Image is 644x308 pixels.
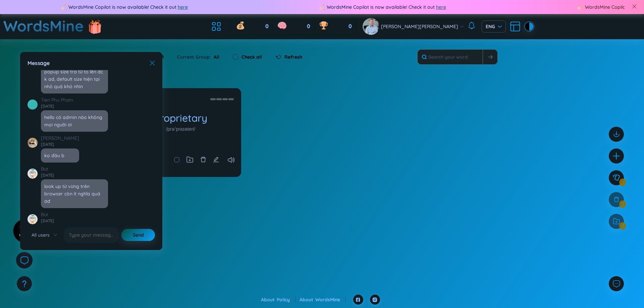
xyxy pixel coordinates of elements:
a: avatar [363,18,381,35]
span: 0 [307,23,310,30]
span: edit [213,157,219,163]
span: here [436,3,446,11]
img: avatar [363,18,379,35]
img: flashSalesIcon.a7f4f837.png [88,16,102,36]
button: Send [121,229,155,241]
span: 0 [348,23,352,30]
span: All [211,54,219,60]
a: Tien Phu Pham [41,96,108,104]
div: với có thể điều chỉnh popup size tra từ to lên dc k ad, default size hiện tại nhỏ quá khó nhìn [44,61,105,90]
div: WordsMine Copilot is now available! Check it out [64,3,322,11]
span: Message [28,59,50,67]
div: About [261,296,296,303]
a: Policy [277,297,296,303]
button: edit [213,155,219,165]
div: look up từ vừng trên browser còn ít nghĩa quá ad [44,183,105,205]
span: ENG [486,23,502,30]
a: Bot [41,211,108,218]
span: Refresh [284,53,302,61]
a: avatar [28,134,38,148]
div: [DATE] [41,104,108,109]
img: avatar [28,138,38,148]
img: avatar [28,169,38,179]
input: Type your message here... [64,228,118,243]
a: avatar [28,96,38,110]
a: avatar [28,165,38,179]
h1: /prəˈpraɪəteri/ [166,125,195,133]
span: 0 [265,23,269,30]
div: hello có admin nào không mọi người ơi [44,114,105,128]
a: [PERSON_NAME] [41,134,79,142]
img: avatar [28,214,38,224]
div: WordsMine Copilot is now available! Check it out [322,3,580,11]
a: Bot [41,165,108,173]
div: [DATE] [41,142,79,147]
img: avatar [28,100,38,110]
button: delete [200,155,206,165]
div: [DATE] [41,173,108,178]
span: [PERSON_NAME][PERSON_NAME] [381,23,458,30]
div: ko đâu b [44,152,76,159]
input: Search your word [418,50,483,64]
span: All users [32,230,57,240]
div: About [300,296,346,303]
label: Check all [241,53,262,61]
span: plus [612,152,621,160]
span: here [178,3,188,11]
div: Current Group : [170,50,226,64]
a: avatar [28,211,38,224]
span: Send [133,232,144,238]
a: WordsMine [3,14,84,38]
a: WordsMine [315,297,346,303]
div: [DATE] [41,218,108,224]
h3: 1 [17,225,33,237]
span: delete [200,157,206,163]
h1: proprietary [120,112,241,124]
